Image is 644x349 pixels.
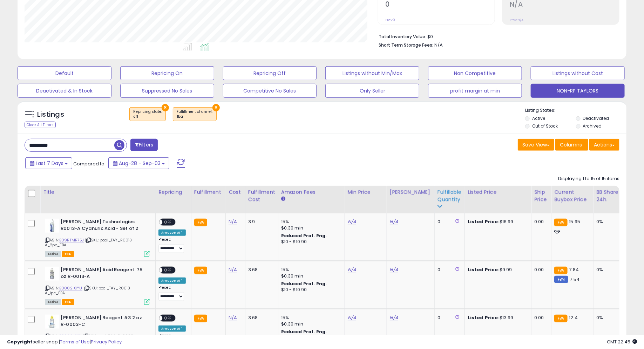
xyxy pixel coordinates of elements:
[428,66,522,80] button: Non Competitive
[194,267,207,274] small: FBA
[45,219,150,256] div: ASIN:
[554,315,567,322] small: FBA
[119,160,161,167] span: Aug-28 - Sep-03
[434,42,443,48] span: N/A
[534,219,546,225] div: 0.00
[212,104,220,111] button: ×
[438,315,459,321] div: 0
[525,107,626,114] p: Listing States:
[229,189,242,196] div: Cost
[589,139,619,151] button: Actions
[281,189,342,196] div: Amazon Fees
[438,219,459,225] div: 0
[554,219,567,226] small: FBA
[248,189,275,203] div: Fulfillment Cost
[229,218,237,225] a: N/A
[248,315,273,321] div: 3.68
[194,315,207,322] small: FBA
[108,157,169,169] button: Aug-28 - Sep-03
[348,218,356,225] a: N/A
[532,123,558,129] label: Out of Stock
[248,267,273,273] div: 3.68
[558,176,619,182] div: Displaying 1 to 15 of 15 items
[468,189,528,196] div: Listed Price
[379,32,614,40] li: $0
[596,267,619,273] div: 0%
[59,285,82,291] a: B0002IXIYU
[45,299,61,305] span: All listings currently available for purchase on Amazon
[59,237,84,243] a: B09RTMR75J
[281,196,285,202] small: Amazon Fees.
[390,189,432,196] div: [PERSON_NAME]
[162,104,169,111] button: ×
[91,338,122,345] a: Privacy Policy
[18,66,111,80] button: Default
[162,315,174,321] span: OFF
[510,0,619,10] h2: N/A
[438,267,459,273] div: 0
[281,233,327,239] b: Reduced Prof. Rng.
[560,141,582,148] span: Columns
[554,267,567,274] small: FBA
[531,84,625,98] button: NON-RP TAYLORS
[555,139,588,151] button: Columns
[281,321,339,327] div: $0.30 min
[133,114,162,119] div: off
[7,338,33,345] strong: Copyright
[468,218,500,225] b: Listed Price:
[18,84,111,98] button: Deactivated & In Stock
[223,66,317,80] button: Repricing Off
[390,314,398,321] a: N/A
[45,267,150,304] div: ASIN:
[534,315,546,321] div: 0.00
[569,314,578,321] span: 12.4
[45,237,134,248] span: | SKU: pool_TAY_R0013-A_2pc_FBA
[570,276,580,283] span: 7.54
[348,314,356,321] a: N/A
[583,115,609,121] label: Deactivated
[281,281,327,287] b: Reduced Prof. Rng.
[583,123,602,129] label: Archived
[177,114,213,119] div: fba
[281,219,339,225] div: 15%
[569,218,581,225] span: 15.95
[510,18,523,22] small: Prev: N/A
[61,219,146,233] b: [PERSON_NAME] Technologies R0013-A Cyanuric Acid - Set of 2
[60,338,90,345] a: Terms of Use
[390,218,398,225] a: N/A
[133,109,162,119] span: Repricing state :
[158,278,186,284] div: Amazon AI *
[229,314,237,321] a: N/A
[534,267,546,273] div: 0.00
[281,239,339,245] div: $10 - $10.90
[596,219,619,225] div: 0%
[569,266,579,273] span: 7.84
[531,66,625,80] button: Listings without Cost
[36,160,63,167] span: Last 7 Days
[348,266,356,273] a: N/A
[281,315,339,321] div: 15%
[325,66,419,80] button: Listings without Min/Max
[162,219,174,225] span: OFF
[379,42,433,48] b: Short Term Storage Fees:
[45,315,59,329] img: 418Cdpe324L._SL40_.jpg
[438,189,462,203] div: Fulfillable Quantity
[281,273,339,279] div: $0.30 min
[162,267,174,273] span: OFF
[281,267,339,273] div: 15%
[281,287,339,293] div: $10 - $10.90
[158,326,186,332] div: Amazon AI *
[130,139,158,151] button: Filters
[37,110,64,119] h5: Listings
[554,189,590,203] div: Current Buybox Price
[25,157,72,169] button: Last 7 Days
[194,219,207,226] small: FBA
[62,251,74,257] span: FBA
[45,219,59,233] img: 41oUH3X-99L._SL40_.jpg
[248,219,273,225] div: 3.9
[385,18,395,22] small: Prev: 0
[596,315,619,321] div: 0%
[194,189,223,196] div: Fulfillment
[62,299,74,305] span: FBA
[596,189,622,203] div: BB Share 24h.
